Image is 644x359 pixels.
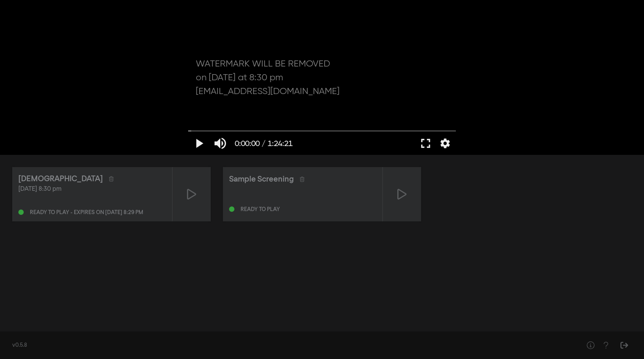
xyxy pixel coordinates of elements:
[188,132,210,155] button: Riproduci
[436,132,454,155] button: Altre impostazioni
[241,207,280,212] div: Ready to play
[210,132,231,155] button: Disattiva audio
[18,185,166,194] div: [DATE] 8:30 pm
[229,174,294,185] div: Sample Screening
[12,341,568,349] div: v0.5.8
[30,210,143,215] div: Ready to play - expires on [DATE] 8:29 pm
[415,132,436,155] button: Schermo intero
[231,132,296,155] button: 0:00:00 / 1:24:21
[598,338,613,353] button: Help
[18,173,103,185] div: [DEMOGRAPHIC_DATA]
[583,338,598,353] button: Help
[616,338,632,353] button: Sign Out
